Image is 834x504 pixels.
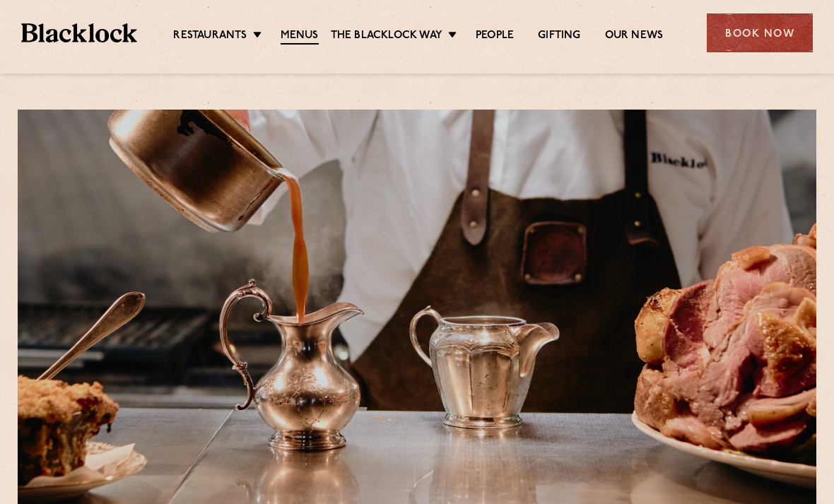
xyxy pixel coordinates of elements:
[605,29,664,43] a: Our News
[331,29,442,43] a: The Blacklock Way
[21,23,137,43] img: BL_Textured_Logo-footer-cropped.svg
[707,13,813,52] div: Book Now
[281,29,319,45] a: Menus
[476,29,514,43] a: People
[538,29,580,43] a: Gifting
[173,29,247,43] a: Restaurants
